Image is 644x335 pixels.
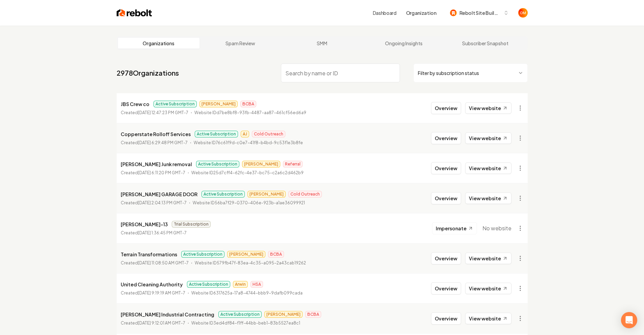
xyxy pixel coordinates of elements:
span: Impersonate [436,225,467,232]
a: View website [465,102,511,114]
span: BCBA [268,251,284,258]
a: View website [465,192,511,204]
button: Overview [431,282,461,294]
p: Created [121,320,185,327]
time: [DATE] 11:08:50 AM GMT-7 [138,260,189,265]
time: [DATE] 6:29:48 PM GMT-7 [138,140,188,145]
span: [PERSON_NAME] [247,191,286,198]
p: Created [121,230,187,236]
time: [DATE] 6:11:20 PM GMT-7 [138,170,185,175]
span: Active Subscription [187,281,230,288]
a: 2978Organizations [117,68,179,78]
span: Active Subscription [153,101,197,107]
a: SMM [281,38,363,49]
img: Omar Molai [518,8,528,18]
p: Created [121,200,187,206]
img: Rebolt Logo [117,8,152,18]
a: View website [465,162,511,174]
a: Spam Review [199,38,281,49]
span: Cold Outreach [288,191,322,198]
img: Rebolt Site Builder [450,9,457,16]
p: Created [121,139,188,146]
span: AJ [241,131,249,137]
button: Overview [431,312,461,325]
button: Overview [431,252,461,264]
p: Website ID 6317625a-17a8-4744-bbb9-9dafb099cada [191,290,303,297]
p: Website ID 25d7cff4-62fc-4e37-bc75-c2a6c2d462b9 [191,170,304,176]
a: Subscriber Snapshot [445,38,526,49]
a: View website [465,283,511,294]
a: Ongoing Insights [363,38,445,49]
time: [DATE] 9:12:01 AM GMT-7 [138,320,185,326]
span: BCBA [240,101,256,107]
a: View website [465,132,511,144]
p: Terrain Transformations [121,250,177,258]
button: Overview [431,102,461,114]
button: Overview [431,192,461,204]
span: Arwin [233,281,248,288]
p: Website ID 3ed4df84-f1ff-44bb-beb1-83b5527ea8c1 [191,320,300,327]
a: Dashboard [373,9,397,16]
span: [PERSON_NAME] [199,101,238,107]
time: [DATE] 9:19:19 AM GMT-7 [138,290,185,295]
a: View website [465,253,511,264]
span: Active Subscription [181,251,224,258]
p: Website ID 76c61f9d-c0e7-41f8-b4bd-9c53f1e3b8fe [194,139,303,146]
span: [PERSON_NAME] [264,311,303,318]
input: Search by name or ID [281,63,400,82]
span: Active Subscription [218,311,262,318]
span: Rebolt Site Builder [459,9,501,17]
span: No website [482,224,511,232]
p: Created [121,109,188,116]
p: Website ID 579fb47f-83ea-4c35-a095-2a43cab19262 [195,260,306,266]
span: BCBA [305,311,321,318]
time: [DATE] 12:47:23 PM GMT-7 [138,110,188,115]
p: [PERSON_NAME]-13 [121,220,168,228]
p: [PERSON_NAME] Industrial Contracting [121,310,214,318]
span: Cold Outreach [252,131,285,137]
p: United Cleaning Authority [121,280,183,288]
button: Impersonate [432,222,477,234]
p: [PERSON_NAME] Junk removal [121,160,192,168]
span: Active Subscription [195,131,238,137]
p: Created [121,170,185,176]
button: Overview [431,132,461,144]
p: Website ID d7be8bf8-93fb-4487-aa87-461cf56ed6a9 [194,109,306,116]
button: Overview [431,162,461,174]
p: JBS Crew co [121,100,149,108]
span: Trial Subscription [172,221,211,228]
button: Organization [402,7,440,19]
p: Created [121,290,185,297]
span: [PERSON_NAME] [227,251,265,258]
time: [DATE] 2:04:13 PM GMT-7 [138,200,187,205]
span: Active Subscription [201,191,245,198]
span: Active Subscription [196,161,239,167]
span: [PERSON_NAME] [242,161,280,167]
button: Open user button [518,8,528,18]
span: Referral [283,161,303,167]
time: [DATE] 1:36:45 PM GMT-7 [138,230,187,235]
p: Website ID 56ba7f29-0370-406e-923b-a1ae36099921 [193,200,305,206]
a: Organizations [118,38,200,49]
p: [PERSON_NAME] GARAGE DOOR [121,190,197,198]
a: View website [465,313,511,324]
p: Created [121,260,189,266]
div: Open Intercom Messenger [621,312,637,328]
span: HSA [251,281,263,288]
p: Copperstate Rolloff Services [121,130,191,138]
